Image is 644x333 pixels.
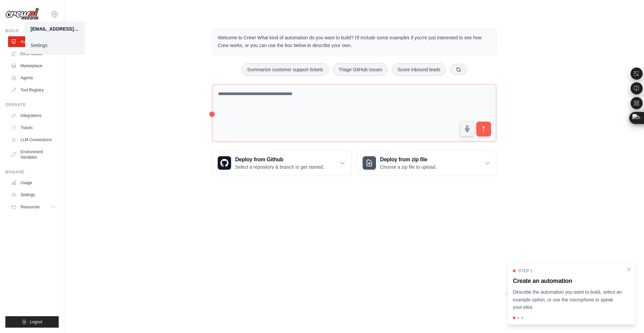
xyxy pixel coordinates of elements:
[513,276,622,286] h3: Create an automation
[518,268,533,274] span: Step 1
[25,39,84,51] a: Settings
[8,190,59,200] a: Settings
[235,164,324,170] p: Select a repository & branch to get started.
[333,63,388,76] button: Triage GitHub issues
[8,48,59,59] a: Crew Studio
[5,316,59,328] button: Logout
[241,63,329,76] button: Summarize customer support tickets
[31,26,79,32] div: [EMAIL_ADDRESS][DOMAIN_NAME]
[8,147,59,163] a: Environment Variables
[8,36,59,47] a: Automations
[8,60,59,71] a: Marketplace
[8,134,59,145] a: LLM Connections
[8,85,59,95] a: Tool Registry
[8,73,59,83] a: Agents
[8,202,59,212] button: Resources
[5,169,59,175] div: Manage
[8,110,59,121] a: Integrations
[30,319,42,325] span: Logout
[8,122,59,133] a: Traces
[380,156,437,164] h3: Deploy from zip file
[610,301,644,333] div: Tiện ích trò chuyện
[513,288,622,311] p: Describe the automation you want to build, select an example option, or use the microphone to spe...
[8,177,59,188] a: Usage
[20,204,40,210] span: Resources
[218,34,491,49] p: Welcome to Crew! What kind of automation do you want to build? I'll include some examples if you'...
[5,102,59,108] div: Operate
[5,8,39,20] img: Logo
[5,28,59,34] div: Build
[235,156,324,164] h3: Deploy from Github
[380,164,437,170] p: Choose a zip file to upload.
[610,301,644,333] iframe: Chat Widget
[626,267,632,272] button: Close walkthrough
[392,63,446,76] button: Score inbound leads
